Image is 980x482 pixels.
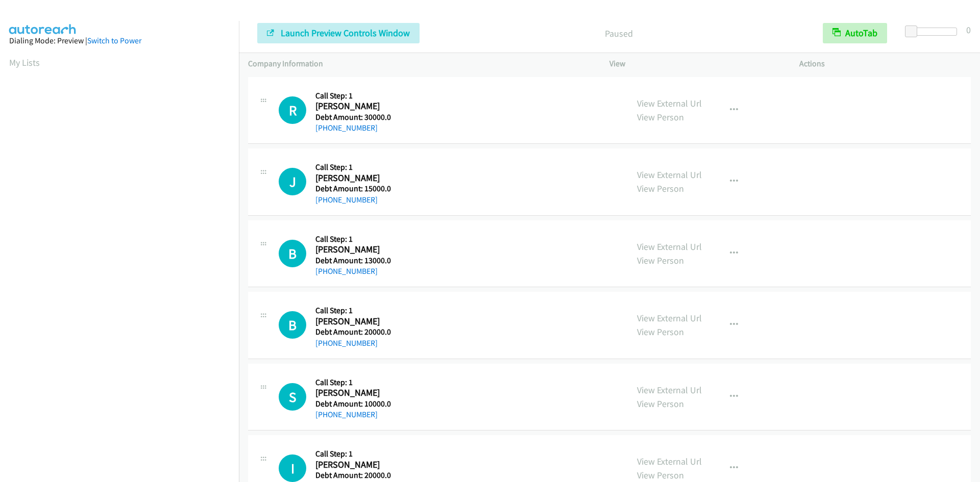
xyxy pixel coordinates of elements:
h2: [PERSON_NAME] [315,459,389,471]
h5: Call Step: 1 [315,162,391,172]
a: View External Url [637,455,702,467]
button: Launch Preview Controls Window [257,23,420,43]
h2: [PERSON_NAME] [315,387,389,399]
p: View [609,58,781,70]
h1: B [279,311,306,339]
a: View Person [637,398,684,410]
h5: Debt Amount: 13000.0 [315,256,391,266]
h5: Debt Amount: 30000.0 [315,112,391,122]
p: Actions [799,58,971,70]
h1: I [279,454,306,482]
a: [PHONE_NUMBER] [315,410,378,419]
a: [PHONE_NUMBER] [315,266,378,276]
a: View Person [637,469,684,481]
p: Company Information [248,58,591,70]
a: View Person [637,326,684,338]
a: View Person [637,255,684,266]
a: View Person [637,111,684,123]
div: The call is yet to be attempted [279,383,306,411]
p: Paused [433,27,804,40]
button: AutoTab [823,23,887,43]
h5: Call Step: 1 [315,449,391,459]
a: View External Url [637,384,702,396]
div: The call is yet to be attempted [279,240,306,267]
h5: Debt Amount: 20000.0 [315,470,391,480]
a: [PHONE_NUMBER] [315,338,378,348]
h1: J [279,168,306,195]
h5: Debt Amount: 15000.0 [315,184,391,194]
a: [PHONE_NUMBER] [315,123,378,133]
h1: R [279,96,306,124]
a: [PHONE_NUMBER] [315,195,378,205]
a: My Lists [9,57,40,68]
div: The call is yet to be attempted [279,454,306,482]
h2: [PERSON_NAME] [315,244,389,256]
a: View External Url [637,241,702,252]
a: View External Url [637,97,702,109]
h1: S [279,383,306,411]
div: 0 [966,23,971,37]
h2: [PERSON_NAME] [315,316,389,327]
h5: Call Step: 1 [315,377,391,388]
div: The call is yet to be attempted [279,96,306,124]
div: The call is yet to be attempted [279,311,306,339]
h5: Call Step: 1 [315,91,391,101]
h5: Debt Amount: 20000.0 [315,327,391,337]
div: Delay between calls (in seconds) [910,28,957,36]
h1: B [279,240,306,267]
div: Dialing Mode: Preview | [9,35,230,47]
h5: Call Step: 1 [315,234,391,244]
a: Switch to Power [87,36,141,45]
h5: Debt Amount: 10000.0 [315,399,391,409]
a: View Person [637,183,684,194]
a: View External Url [637,312,702,324]
div: The call is yet to be attempted [279,168,306,195]
a: View External Url [637,169,702,181]
h2: [PERSON_NAME] [315,100,389,112]
h2: [PERSON_NAME] [315,172,389,184]
span: Launch Preview Controls Window [281,27,410,39]
h5: Call Step: 1 [315,306,391,316]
